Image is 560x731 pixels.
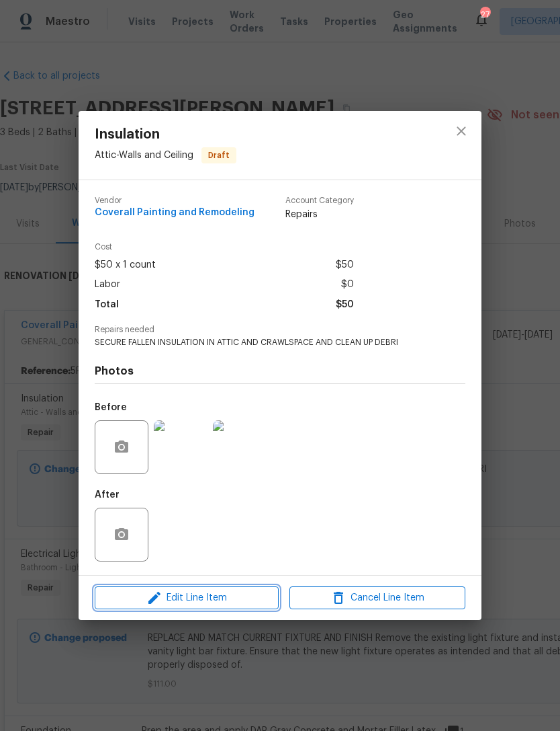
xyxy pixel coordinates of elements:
span: Edit Line Item [99,590,275,607]
h4: Photos [95,364,465,378]
span: Insulation [95,127,236,142]
button: Edit Line Item [95,586,279,610]
span: Account Category [285,196,354,205]
button: Cancel Line Item [289,586,465,610]
span: Cost [95,243,354,252]
h5: After [95,490,120,500]
h5: Before [95,403,127,412]
span: Draft [203,149,235,162]
span: $0 [341,275,354,295]
span: Total [95,295,119,315]
div: 27 [480,8,489,22]
span: SECURE FALLEN INSULATION IN ATTIC AND CRAWLSPACE AND CLEAN UP DEBRI [95,337,428,348]
span: $50 [336,256,354,275]
span: $50 x 1 count [95,256,156,275]
span: Repairs [285,208,354,221]
span: Labor [95,275,120,295]
span: Coverall Painting and Remodeling [95,208,254,218]
span: Vendor [95,196,254,205]
button: close [445,115,477,147]
span: $50 [336,295,354,315]
span: Cancel Line Item [293,590,461,607]
span: Repairs needed [95,325,465,334]
span: Attic - Walls and Ceiling [95,150,193,159]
